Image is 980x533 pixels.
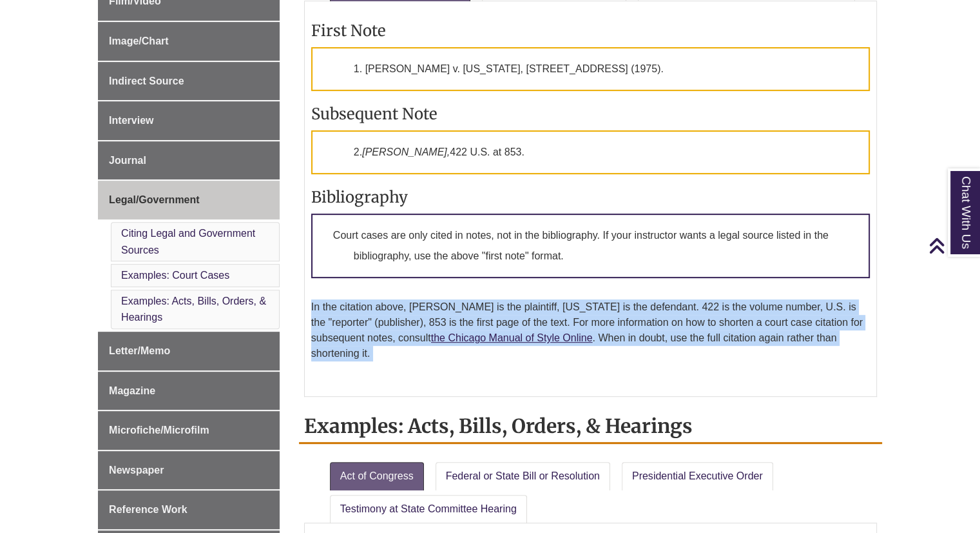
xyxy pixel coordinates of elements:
[98,181,280,219] a: Legal/Government
[121,296,266,323] a: Examples: Acts, Bills, Orders, & Hearings
[98,101,280,140] a: Interview
[109,504,187,515] span: Reference Work
[98,490,280,529] a: Reference Work
[109,465,164,476] span: Newspaper
[109,345,170,356] span: Letter/Memo
[98,411,280,450] a: Microfiche/Microfilm
[109,115,153,126] span: Interview
[362,146,450,157] em: [PERSON_NAME],
[299,410,882,444] h2: Examples: Acts, Bills, Orders, & Hearings
[98,141,280,180] a: Journal
[311,21,870,41] h3: First Note
[928,237,977,254] a: Back to Top
[109,385,155,396] span: Magazine
[98,451,280,490] a: Newspaper
[98,372,280,410] a: Magazine
[330,462,424,490] a: Act of Congress
[311,130,870,174] p: 2. 422 U.S. at 853.
[311,299,870,361] p: In the citation above, [PERSON_NAME] is the plaintiff, [US_STATE] is the defendant. 422 is the vo...
[431,332,593,343] a: the Chicago Manual of Style Online
[330,495,527,523] a: Testimony at State Committee Hearing
[436,462,610,490] a: Federal or State Bill or Resolution
[311,214,870,278] p: Court cases are only cited in notes, not in the bibliography. If your instructor wants a legal so...
[121,228,255,256] a: Citing Legal and Government Sources
[311,104,870,124] h3: Subsequent Note
[98,62,280,101] a: Indirect Source
[109,425,209,436] span: Microfiche/Microfilm
[109,75,184,86] span: Indirect Source
[622,462,773,490] a: Presidential Executive Order
[109,155,146,166] span: Journal
[98,22,280,61] a: Image/Chart
[109,35,168,46] span: Image/Chart
[109,194,199,205] span: Legal/Government
[121,270,229,281] a: Examples: Court Cases
[311,187,870,207] h3: Bibliography
[311,47,870,91] p: 1. [PERSON_NAME] v. [US_STATE], [STREET_ADDRESS] (1975).
[98,332,280,370] a: Letter/Memo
